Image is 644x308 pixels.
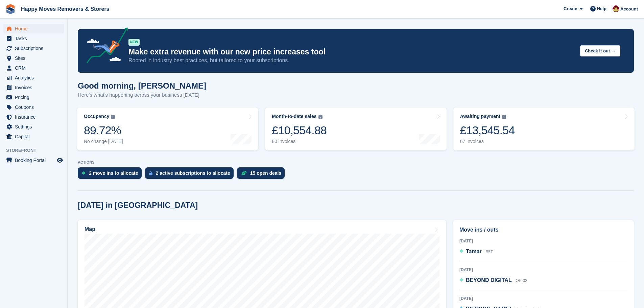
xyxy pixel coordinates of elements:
[459,226,627,234] h2: Move ins / outs
[15,122,55,132] span: Settings
[15,63,55,73] span: CRM
[78,167,145,182] a: 2 move ins to allocate
[82,171,86,175] img: move_ins_to_allocate_icon-fdf77a2bb77ea45bf5b3d319d69a93e2d87916cf1d5bf7949dd705db3b84f3ca.svg
[580,45,620,56] button: Check it out →
[460,139,515,144] div: 67 invoices
[149,171,152,175] img: active_subscription_to_allocate_icon-d502201f5373d7db506a760aba3b589e785aa758c864c3986d89f69b8ff3...
[18,3,112,15] a: Happy Moves Removers & Storers
[460,114,501,119] div: Awaiting payment
[78,91,206,99] p: Here's what's happening across your business [DATE]
[77,108,258,150] a: Occupancy 89.72% No change [DATE]
[15,73,55,82] span: Analytics
[3,63,64,73] a: menu
[459,267,627,273] div: [DATE]
[502,115,506,119] img: icon-info-grey-7440780725fd019a000dd9b08b2336e03edf1995a4989e88bcd33f0948082b44.svg
[3,44,64,53] a: menu
[3,93,64,102] a: menu
[459,238,627,244] div: [DATE]
[485,250,493,254] span: B5T
[81,27,128,66] img: price-adjustments-announcement-icon-8257ccfd72463d97f412b2fc003d46551f7dbcb40ab6d574587a9cd5c0d94...
[84,114,109,119] div: Occupancy
[613,5,619,12] img: Steven Fry
[466,248,482,254] span: Tamar
[3,73,64,82] a: menu
[3,122,64,132] a: menu
[15,156,55,165] span: Booking Portal
[156,170,230,176] div: 2 active subscriptions to allocate
[460,123,515,137] div: £13,545.54
[265,108,446,150] a: Month-to-date sales £10,554.88 80 invoices
[597,5,606,12] span: Help
[15,53,55,63] span: Sites
[145,167,237,182] a: 2 active subscriptions to allocate
[466,277,512,283] span: BEYOND DIGITAL
[459,295,627,302] div: [DATE]
[15,93,55,102] span: Pricing
[453,108,635,150] a: Awaiting payment £13,545.54 67 invoices
[15,102,55,112] span: Coupons
[3,83,64,92] a: menu
[15,83,55,92] span: Invoices
[89,170,138,176] div: 2 move ins to allocate
[15,34,55,43] span: Tasks
[78,81,206,90] h1: Good morning, [PERSON_NAME]
[15,112,55,122] span: Insurance
[516,278,527,283] span: OP-02
[15,24,55,33] span: Home
[128,39,140,46] div: NEW
[241,171,247,175] img: deal-1b604bf984904fb50ccaf53a9ad4b4a5d6e5aea283cecdc64d6e3604feb123c2.svg
[85,226,95,232] h2: Map
[3,156,64,165] a: menu
[78,160,634,165] p: ACTIONS
[15,44,55,53] span: Subscriptions
[272,123,327,137] div: £10,554.88
[3,102,64,112] a: menu
[3,132,64,141] a: menu
[459,247,493,256] a: Tamar B5T
[111,115,115,119] img: icon-info-grey-7440780725fd019a000dd9b08b2336e03edf1995a4989e88bcd33f0948082b44.svg
[128,47,575,57] p: Make extra revenue with our new price increases tool
[318,115,323,119] img: icon-info-grey-7440780725fd019a000dd9b08b2336e03edf1995a4989e88bcd33f0948082b44.svg
[272,139,327,144] div: 80 invoices
[620,6,638,13] span: Account
[272,114,316,119] div: Month-to-date sales
[5,4,16,14] img: stora-icon-8386f47178a22dfd0bd8f6a31ec36ba5ce8667c1dd55bd0f319d3a0aa187defe.svg
[84,123,123,137] div: 89.72%
[3,34,64,43] a: menu
[250,170,282,176] div: 15 open deals
[84,139,123,144] div: No change [DATE]
[237,167,288,182] a: 15 open deals
[6,147,67,154] span: Storefront
[564,5,577,12] span: Create
[3,24,64,33] a: menu
[459,276,527,285] a: BEYOND DIGITAL OP-02
[128,57,575,64] p: Rooted in industry best practices, but tailored to your subscriptions.
[56,156,64,164] a: Preview store
[3,112,64,122] a: menu
[78,201,198,210] h2: [DATE] in [GEOGRAPHIC_DATA]
[15,132,55,141] span: Capital
[3,53,64,63] a: menu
